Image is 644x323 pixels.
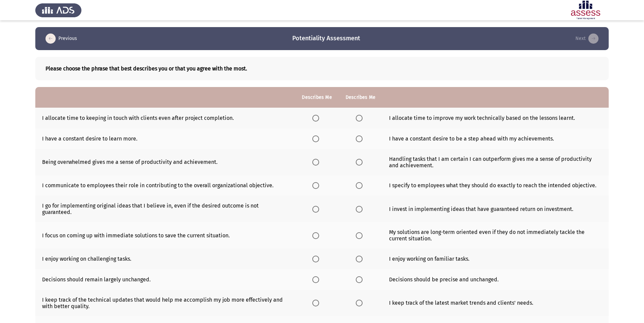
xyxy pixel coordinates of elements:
mat-radio-group: Select an option [356,182,365,189]
button: check the missing [573,33,601,44]
mat-radio-group: Select an option [356,232,365,238]
mat-radio-group: Select an option [312,300,322,306]
img: Assess Talent Management logo [35,1,81,20]
td: I focus on coming up with immediate solutions to save the current situation. [35,222,295,249]
td: I communicate to employees their role in contributing to the overall organizational objective. [35,175,295,196]
td: I enjoy working on familiar tasks. [382,249,609,269]
mat-radio-group: Select an option [356,135,365,142]
td: Being overwhelmed gives me a sense of productivity and achievement. [35,149,295,175]
td: Decisions should remain largely unchanged. [35,269,295,290]
mat-radio-group: Select an option [312,158,322,165]
button: load previous page [43,33,79,44]
mat-radio-group: Select an option [356,276,365,282]
th: Describes Me [295,87,338,108]
mat-radio-group: Select an option [312,232,322,238]
mat-radio-group: Select an option [312,182,322,189]
td: I keep track of the latest market trends and clients' needs. [382,290,609,316]
td: I allocate time to keeping in touch with clients even after project completion. [35,108,295,128]
td: Decisions should be precise and unchanged. [382,269,609,290]
td: Handling tasks that I am certain I can outperform gives me a sense of productivity and achievement. [382,149,609,175]
mat-radio-group: Select an option [356,158,365,165]
td: I enjoy working on challenging tasks. [35,249,295,269]
mat-radio-group: Select an option [312,276,322,282]
mat-radio-group: Select an option [312,255,322,262]
td: I keep track of the technical updates that would help me accomplish my job more effectively and w... [35,290,295,316]
mat-radio-group: Select an option [312,114,322,121]
h3: Potentiality Assessment [292,34,360,43]
th: Describes Me [339,87,382,108]
td: I go for implementing original ideas that I believe in, even if the desired outcome is not guaran... [35,196,295,222]
mat-radio-group: Select an option [356,114,365,121]
td: I have a constant desire to learn more. [35,128,295,149]
td: My solutions are long-term oriented even if they do not immediately tackle the current situation. [382,222,609,249]
mat-radio-group: Select an option [356,206,365,212]
mat-radio-group: Select an option [356,300,365,306]
b: Please choose the phrase that best describes you or that you agree with the most. [45,65,599,72]
td: I have a constant desire to be a step ahead with my achievements. [382,128,609,149]
mat-radio-group: Select an option [312,135,322,142]
mat-radio-group: Select an option [356,255,365,262]
td: I allocate time to improve my work technically based on the lessons learnt. [382,108,609,128]
img: Assessment logo of Potentiality Assessment R2 (EN/AR) [563,1,609,20]
mat-radio-group: Select an option [312,206,322,212]
td: I specify to employees what they should do exactly to reach the intended objective. [382,175,609,196]
td: I invest in implementing ideas that have guaranteed return on investment. [382,196,609,222]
